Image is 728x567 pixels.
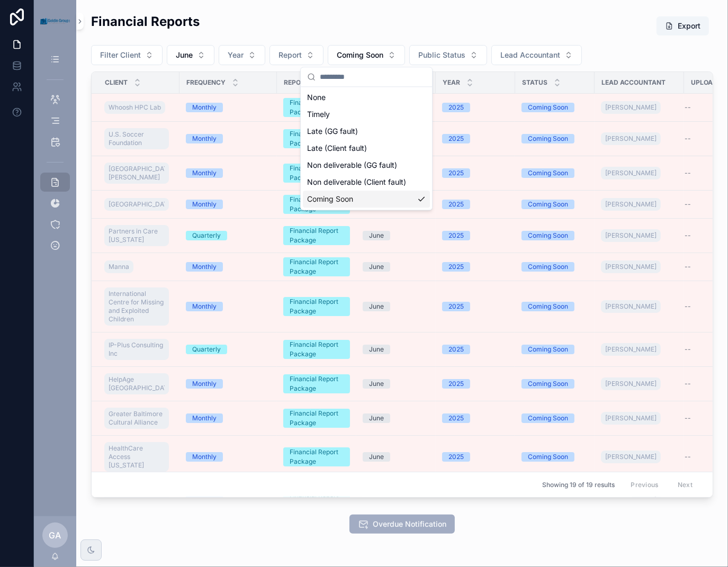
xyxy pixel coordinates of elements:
a: Whoosh HPC Lab [104,99,173,116]
a: [PERSON_NAME] [601,167,661,179]
button: Export [657,16,709,35]
span: [PERSON_NAME] [605,200,657,209]
div: Monthly [192,379,217,389]
div: Monthly [192,103,217,112]
a: Financial Report Package [283,340,350,359]
span: -- [685,380,691,388]
span: June [176,50,193,60]
a: Monthly [186,302,271,311]
div: 2025 [448,452,464,462]
div: 2025 [448,413,464,423]
a: HelpAge [GEOGRAPHIC_DATA] [104,371,173,397]
a: Monthly [186,134,271,143]
span: [PERSON_NAME] [605,103,657,112]
div: Financial Report Package [290,409,344,428]
a: [PERSON_NAME] [601,132,661,145]
span: -- [685,302,691,311]
span: [PERSON_NAME] [605,380,657,388]
a: 2025 [442,345,509,354]
a: Financial Report Package [283,447,350,466]
div: Late (GG fault) [303,123,430,140]
a: International Centre for Missing and Exploited Children [104,285,173,328]
a: [PERSON_NAME] [601,300,661,313]
div: Non deliverable (GG fault) [303,157,430,174]
a: 2025 [442,413,509,423]
div: Coming Soon [528,200,568,209]
span: -- [685,103,691,112]
span: Greater Baltimore Cultural Alliance [109,410,165,427]
span: [PERSON_NAME] [605,345,657,354]
div: Financial Report Package [290,226,344,245]
span: Lead Accountant [601,78,666,87]
a: [PERSON_NAME] [601,130,678,147]
a: Financial Report Package [283,226,350,245]
div: 2025 [448,345,464,354]
span: Year [443,78,460,87]
a: June [363,413,429,423]
a: 2025 [442,103,509,112]
a: Monthly [186,200,271,209]
div: Late (Client fault) [303,140,430,157]
span: Public Status [418,50,465,60]
a: [PERSON_NAME] [601,341,678,358]
a: 2025 [442,379,509,389]
span: [GEOGRAPHIC_DATA] [109,200,165,209]
span: U.S. Soccer Foundation [109,130,165,147]
div: Financial Report Package [290,195,344,214]
a: Partners in Care [US_STATE] [104,223,173,248]
a: HealthCare Access [US_STATE] [104,440,173,474]
a: Coming Soon [522,134,588,143]
div: June [369,302,384,311]
div: Coming Soon [528,345,568,354]
a: [PERSON_NAME] [601,448,678,465]
a: Financial Report Package [283,129,350,148]
div: June [369,452,384,462]
span: Overdue Notification [373,519,446,529]
a: Coming Soon [522,103,588,112]
span: Whoosh HPC Lab [109,103,161,112]
a: June [363,231,429,240]
div: 2025 [448,379,464,389]
a: Financial Report Package [283,195,350,214]
a: 2025 [442,134,509,143]
span: HealthCare Access [US_STATE] [109,444,165,470]
div: Timely [303,106,430,123]
span: Report [278,50,302,60]
div: Coming Soon [528,452,568,462]
span: -- [685,453,691,461]
div: None [303,89,430,106]
span: Coming Soon [337,50,383,60]
div: Quarterly [192,345,221,354]
button: Select Button [491,45,582,65]
a: 2025 [442,302,509,311]
div: Monthly [192,302,217,311]
a: Coming Soon [522,413,588,423]
span: International Centre for Missing and Exploited Children [109,290,165,323]
a: [PERSON_NAME] [601,451,661,463]
div: Financial Report Package [290,98,344,117]
a: Monthly [186,262,271,272]
div: Monthly [192,200,217,209]
div: 2025 [448,168,464,178]
a: June [363,262,429,272]
div: Suggestions [301,87,432,210]
span: -- [685,169,691,177]
span: Client [105,78,128,87]
span: -- [685,263,691,271]
div: June [369,262,384,272]
div: 2025 [448,103,464,112]
a: Manna [104,258,173,275]
span: Report [284,78,309,87]
a: [PERSON_NAME] [601,410,678,427]
div: Quarterly [192,231,221,240]
a: [PERSON_NAME] [601,229,661,242]
a: 2025 [442,262,509,272]
a: Quarterly [186,231,271,240]
span: [PERSON_NAME] [605,134,657,143]
span: -- [685,231,691,240]
a: Financial Report Package [283,257,350,276]
a: Monthly [186,452,271,462]
span: HelpAge [GEOGRAPHIC_DATA] [109,375,165,392]
a: Coming Soon [522,231,588,240]
div: Monthly [192,168,217,178]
